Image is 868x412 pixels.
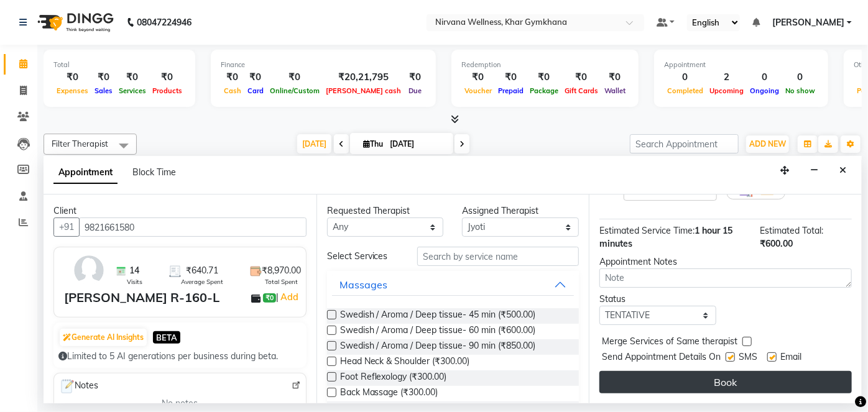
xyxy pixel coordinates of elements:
[405,86,425,95] span: Due
[360,139,386,149] span: Thu
[263,293,276,303] span: ₹0
[186,264,218,277] span: ₹640.71
[834,161,852,180] button: Close
[267,70,323,85] div: ₹0
[782,86,818,95] span: No show
[116,70,149,85] div: ₹0
[149,70,185,85] div: ₹0
[53,60,185,70] div: Total
[561,86,601,95] span: Gift Cards
[127,277,142,286] span: Visits
[181,277,223,286] span: Average Spent
[262,264,301,277] span: ₹8,970.00
[461,70,495,85] div: ₹0
[706,86,747,95] span: Upcoming
[53,86,91,95] span: Expenses
[53,162,118,184] span: Appointment
[747,86,782,95] span: Ongoing
[340,370,447,386] span: Foot Reflexology (₹300.00)
[599,255,852,268] div: Appointment Notes
[746,135,789,153] button: ADD NEW
[53,204,307,217] div: Client
[91,86,116,95] span: Sales
[747,70,782,85] div: 0
[53,70,91,85] div: ₹0
[561,70,601,85] div: ₹0
[461,86,495,95] span: Voucher
[340,355,470,370] span: Head Neck & Shoulder (₹300.00)
[60,329,147,346] button: Generate AI Insights
[602,335,737,350] span: Merge Services of Same therapist
[630,134,739,153] input: Search Appointment
[340,339,536,355] span: Swedish / Aroma / Deep tissue- 90 min (₹850.00)
[340,386,438,401] span: Back Massage (₹300.00)
[32,5,117,40] img: logo
[279,290,300,304] a: Add
[417,247,579,266] input: Search by service name
[221,86,244,95] span: Cash
[527,86,561,95] span: Package
[332,273,575,296] button: Massages
[339,277,387,292] div: Massages
[221,60,426,70] div: Finance
[244,86,267,95] span: Card
[153,331,180,343] span: BETA
[221,70,244,85] div: ₹0
[495,86,527,95] span: Prepaid
[137,5,192,40] b: 08047224946
[664,70,706,85] div: 0
[267,86,323,95] span: Online/Custom
[53,217,80,237] button: +91
[340,324,536,339] span: Swedish / Aroma / Deep tissue- 60 min (₹600.00)
[664,86,706,95] span: Completed
[276,290,300,304] span: |
[116,86,149,95] span: Services
[58,350,302,363] div: Limited to 5 AI generations per business during beta.
[461,60,629,70] div: Redemption
[760,225,823,236] span: Estimated Total:
[79,217,307,237] input: Search by Name/Mobile/Email/Code
[706,70,747,85] div: 2
[71,252,107,288] img: avatar
[404,70,426,85] div: ₹0
[760,238,793,249] span: ₹600.00
[323,86,404,95] span: [PERSON_NAME] cash
[149,86,185,95] span: Products
[599,293,716,306] div: Status
[495,70,527,85] div: ₹0
[601,70,629,85] div: ₹0
[52,139,108,149] span: Filter Therapist
[327,204,444,217] div: Requested Therapist
[318,250,408,263] div: Select Services
[129,264,139,277] span: 14
[602,350,721,366] span: Send Appointment Details On
[297,134,331,153] span: [DATE]
[340,308,536,324] span: Swedish / Aroma / Deep tissue- 45 min (₹500.00)
[599,371,852,393] button: Book
[782,70,818,85] div: 0
[739,350,757,366] span: SMS
[265,277,298,286] span: Total Spent
[780,350,801,366] span: Email
[64,288,219,307] div: [PERSON_NAME] R-160-L
[244,70,267,85] div: ₹0
[162,397,198,410] span: No notes
[599,225,695,236] span: Estimated Service Time:
[749,139,786,149] span: ADD NEW
[59,378,98,395] span: Notes
[462,204,579,217] div: Assigned Therapist
[132,167,176,178] span: Block Time
[386,135,448,153] input: 2025-09-04
[601,86,629,95] span: Wallet
[772,16,844,29] span: [PERSON_NAME]
[527,70,561,85] div: ₹0
[91,70,116,85] div: ₹0
[323,70,404,85] div: ₹20,21,795
[664,60,818,70] div: Appointment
